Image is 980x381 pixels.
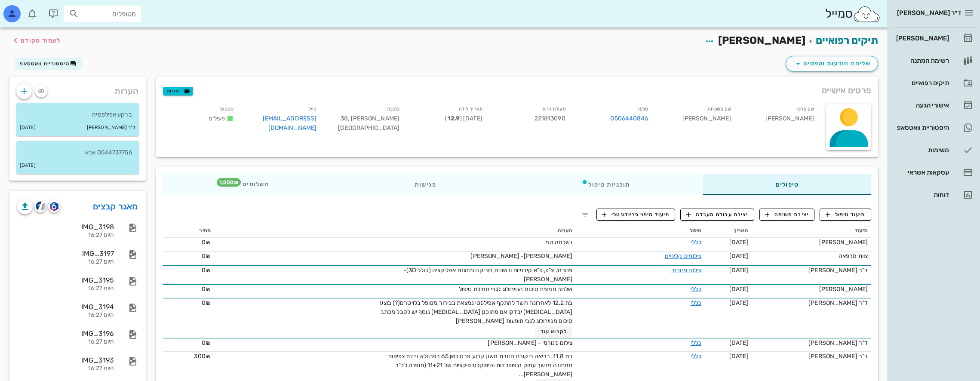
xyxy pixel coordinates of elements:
a: 0506440846 [610,114,648,123]
div: [PERSON_NAME] [894,35,949,42]
small: טלפון [637,106,648,112]
th: מחיר [163,224,214,238]
span: [DATE] [729,353,749,360]
strong: 12.9 [448,115,460,122]
div: IMG_3193 [17,356,114,364]
span: בת 12.2 לאחרונה חשד להתקף אפילפטי נמצאת בבירור מטופל בלויטרם(?) בוצע [MEDICAL_DATA] יבדקו אם מתוכ... [380,299,572,325]
div: תיקים רפואיים [894,80,949,86]
small: [DATE] [20,123,36,132]
span: [DATE] [729,339,749,347]
div: טיפולים [703,174,871,195]
small: שם פרטי [796,106,814,112]
span: יצירת עבודת מעבדה [686,211,748,218]
span: תשלומים [236,181,269,187]
span: תג [217,178,241,187]
div: היום 16:27 [17,312,114,319]
button: לעמוד הקודם [10,33,61,48]
span: לקרוא עוד [541,329,567,335]
button: יצירת משימה [759,209,815,221]
span: תג [25,7,31,12]
button: היסטוריית וואטסאפ [15,58,82,70]
button: תיעוד מיפוי פריודונטלי [596,209,676,221]
button: יצירת עבודת מעבדה [680,209,754,221]
span: פרטים אישיים [822,83,871,97]
a: רשימת המתנה [891,50,977,71]
img: romexis logo [50,202,58,211]
div: [PERSON_NAME] [755,285,868,294]
span: 0₪ [202,267,211,274]
div: היום 16:27 [17,365,114,372]
button: לקרוא עוד [535,326,573,338]
th: תיעוד [752,224,871,238]
div: ד"ר [PERSON_NAME] [755,266,868,275]
span: [DATE] [729,267,749,274]
th: טיפול [576,224,705,238]
span: נשלחה המ [545,239,572,246]
a: כללי [691,353,701,360]
div: משימות [894,147,949,154]
div: עסקאות אשראי [894,169,949,176]
a: תיקים רפואיים [891,73,977,93]
a: כללי [691,299,701,307]
span: [DATE] ( ) [445,115,482,122]
div: פגישות [341,174,509,195]
div: צוות מרפאה [755,252,868,261]
span: 0₪ [202,239,211,246]
a: דוחות [891,184,977,205]
span: יצירת משימה [765,211,809,218]
span: לעמוד הקודם [21,37,61,44]
span: בת 11.8, בריאה ביקורת חוזרת משנן קבוע פרט לשן 65 בפה ולא ניידת צפיפות תחתונה מנשך עמוק היפופלזיות... [388,353,572,378]
a: צילומים קליניים [665,252,702,260]
span: [PERSON_NAME]- [PERSON_NAME] [470,252,572,260]
div: ד"ר [PERSON_NAME] [755,352,868,361]
p: 0544737756 אבא [23,148,132,157]
a: צילום פנורמי [671,267,701,274]
span: [PERSON_NAME] [718,34,805,46]
div: ד"ר [PERSON_NAME] [755,338,868,347]
span: [DATE] [729,299,749,307]
img: cliniview logo [36,201,46,211]
span: צילום פנורמי - [PERSON_NAME] [488,339,572,347]
a: היסטוריית וואטסאפ [891,117,977,138]
span: שלחה תמצית סיכום הנוירולוג לגבי תחילת טיפול [459,286,572,293]
a: כללי [691,286,701,293]
p: ברקע אפילפסיה [23,110,132,120]
span: פעילים [209,115,225,122]
div: [PERSON_NAME] [655,102,738,138]
small: שם משפחה [708,106,731,112]
div: IMG_3196 [17,329,114,338]
div: תוכניות טיפול [509,174,703,195]
span: שליחת הודעות וטפסים [793,58,871,69]
span: תיעוד טיפול [826,211,866,218]
div: IMG_3198 [17,223,114,231]
div: IMG_3194 [17,303,114,311]
span: , [348,115,349,122]
div: דוחות [894,191,949,198]
div: IMG_3197 [17,249,114,258]
small: סטטוס [220,106,234,112]
a: עסקאות אשראי [891,162,977,183]
a: [PERSON_NAME] [891,28,977,49]
div: הערות [9,77,146,101]
a: אישורי הגעה [891,95,977,116]
span: [DATE] [729,252,749,260]
span: היסטוריית וואטסאפ [20,61,70,67]
span: 221813090 [535,115,565,122]
a: כללי [691,239,701,246]
small: ד"ר [PERSON_NAME] [87,123,135,132]
small: כתובת [387,106,400,112]
span: פנורמי, צ"פ, פ"א קידמיות ונשכים, סריקה ותמונת אפליקציה (כולל 3D)- [PERSON_NAME] [403,267,573,283]
a: תיקים רפואיים [816,34,878,46]
button: cliniview logo [34,200,46,212]
div: היום 16:27 [17,285,114,292]
button: תגיות [163,87,193,95]
th: תאריך [705,224,752,238]
div: סמייל [825,5,881,23]
span: תגיות [167,87,189,95]
small: [DATE] [20,161,36,170]
div: אישורי הגעה [894,102,949,109]
div: היום 16:27 [17,338,114,346]
span: 0₪ [202,252,211,260]
small: תעודת זהות [542,106,565,112]
span: [PERSON_NAME] 38 [341,115,399,122]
